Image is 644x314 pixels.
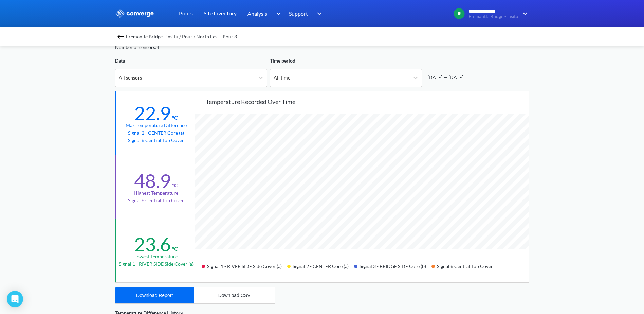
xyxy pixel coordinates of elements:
[128,137,184,144] p: Signal 6 Central Top Cover
[518,10,529,18] img: downArrow.svg
[126,32,237,41] span: Fremantle Bridge - insitu / Pour / North East - Pour 3
[136,293,173,298] div: Download Report
[115,43,159,51] div: Number of sensors: 4
[468,14,518,19] span: Fremantle Bridge - insitu
[134,169,171,192] div: 48.9
[287,261,354,277] div: Signal 2 - CENTER Core (a)
[425,74,463,81] div: [DATE] — [DATE]
[431,261,498,277] div: Signal 6 Central Top Cover
[119,260,194,268] p: Signal 1 - RIVER SIDE Side Cover (a)
[218,293,251,298] div: Download CSV
[128,129,184,137] p: Signal 2 - CENTER Core (a)
[119,74,142,82] div: All sensors
[274,74,290,82] div: All time
[134,233,171,256] div: 23.6
[194,287,275,303] button: Download CSV
[128,197,184,204] p: Signal 6 Central Top Cover
[115,57,267,65] div: Data
[313,10,324,18] img: downArrow.svg
[7,291,23,307] div: Open Intercom Messenger
[202,261,287,277] div: Signal 1 - RIVER SIDE Side Cover (a)
[116,33,125,41] img: backspace.svg
[272,10,282,18] img: downArrow.svg
[115,9,154,18] img: logo_ewhite.svg
[115,287,194,303] button: Download Report
[206,97,529,106] div: Temperature recorded over time
[270,57,422,65] div: Time period
[289,9,308,18] span: Support
[134,253,178,260] div: Lowest temperature
[126,122,187,129] div: Max temperature difference
[354,261,431,277] div: Signal 3 - BRIDGE SIDE Core (b)
[134,189,178,197] div: Highest temperature
[134,102,171,125] div: 22.9
[247,9,267,18] span: Analysis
